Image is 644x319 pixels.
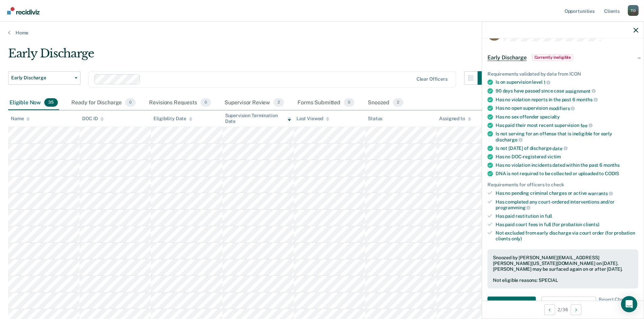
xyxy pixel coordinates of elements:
[148,96,212,110] div: Revisions Requests
[487,54,527,61] span: Early Discharge
[44,98,58,107] span: 35
[496,230,638,241] div: Not excluded from early discharge via court order (for probation clients
[544,304,555,315] button: Previous Opportunity
[628,5,639,16] div: T O
[8,96,59,110] div: Eligible Now
[493,255,633,272] div: Snoozed by [PERSON_NAME][EMAIL_ADDRESS][PERSON_NAME][US_STATE][DOMAIN_NAME] on [DATE]. [PERSON_NA...
[544,80,551,85] span: 1
[628,5,639,16] button: Profile dropdown button
[599,297,634,310] span: Revert Changes
[621,296,637,312] div: Open Intercom Messenger
[603,162,620,168] span: months
[605,171,619,176] span: CODIS
[7,7,40,15] img: Recidiviz
[496,105,638,111] div: Has no open supervision
[496,88,638,94] div: 90 days have passed since case
[493,277,633,283] div: Not eligible reasons: SPECIAL
[296,116,329,122] div: Last Viewed
[11,116,30,122] div: Name
[496,122,638,128] div: Has paid their most recent supervision
[439,116,471,122] div: Assigned to
[496,199,638,210] div: Has completed any court-ordered interventions and/or
[273,98,284,107] span: 2
[296,96,356,110] div: Forms Submitted
[576,97,598,102] span: months
[487,297,536,310] button: Navigate to form
[225,113,291,124] div: Supervision Termination Date
[496,97,638,103] div: Has no violation reports in the past 6
[153,116,192,122] div: Eligibility Date
[125,98,136,107] span: 0
[487,71,638,77] div: Requirements validated by data from ICON
[541,297,596,310] button: Update Eligibility
[583,221,599,227] span: clients)
[549,105,575,111] span: modifiers
[496,137,523,142] span: discharge
[496,213,638,219] div: Has paid restitution in
[223,96,286,110] div: Supervisor Review
[344,98,354,107] span: 0
[487,182,638,188] div: Requirements for officers to check
[588,190,613,196] span: warrants
[511,236,522,241] span: only)
[11,75,72,81] span: Early Discharge
[70,96,137,110] div: Ready for Discharge
[496,145,638,151] div: Is not [DATE] of discharge
[547,154,561,159] span: victim
[482,47,644,68] div: Early DischargeCurrently ineligible
[580,123,593,128] span: fee
[366,96,405,110] div: Snoozed
[540,114,560,119] span: specialty
[496,205,530,210] span: programming
[496,79,638,85] div: Is on supervision level
[496,190,638,196] div: Has no pending criminal charges or active
[482,300,644,318] div: 2 / 36
[200,98,211,107] span: 0
[545,213,552,219] span: full
[8,47,491,66] div: Early Discharge
[552,145,567,151] span: date
[8,30,636,36] a: Home
[82,116,104,122] div: DOC ID
[496,114,638,119] div: Has no sex offender
[393,98,403,107] span: 2
[496,154,638,160] div: Has no DOC-registered
[532,54,574,61] span: Currently ineligible
[368,116,382,122] div: Status
[496,221,638,227] div: Has paid court fees in full (for probation
[496,131,638,142] div: Is not serving for an offense that is ineligible for early
[565,88,596,94] span: assignment
[496,162,638,168] div: Has no violation incidents dated within the past 6
[571,304,581,315] button: Next Opportunity
[487,297,539,310] a: Navigate to form link
[496,171,638,177] div: DNA is not required to be collected or uploaded to
[416,76,448,82] div: Clear officers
